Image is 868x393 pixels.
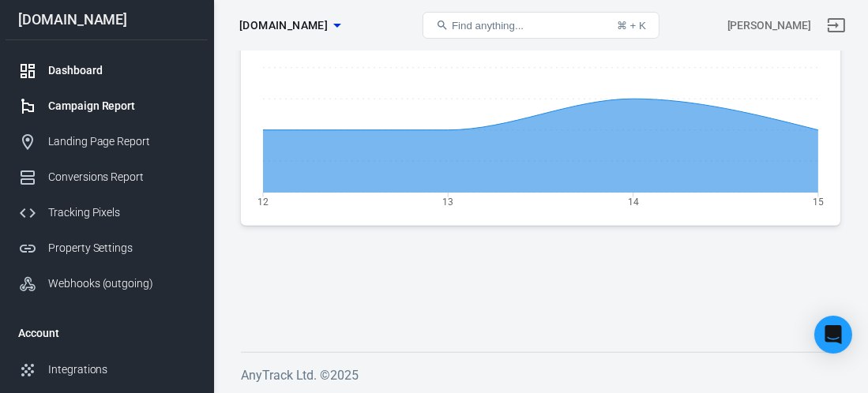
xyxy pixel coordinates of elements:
a: Dashboard [6,53,208,88]
tspan: 13 [442,197,453,208]
div: Landing Page Report [48,133,195,150]
a: Conversions Report [6,159,208,195]
a: Integrations [6,352,208,387]
div: Open Intercom Messenger [814,316,852,354]
h6: AnyTrack Ltd. © 2025 [241,365,840,385]
a: Tracking Pixels [6,195,208,230]
button: Find anything...⌘ + K [423,12,659,39]
span: bydanijela.com [239,16,328,36]
a: Property Settings [6,230,208,266]
div: Integrations [48,361,195,378]
a: Campaign Report [6,88,208,124]
tspan: 15 [813,197,824,208]
span: Find anything... [452,20,524,32]
a: Landing Page Report [6,124,208,159]
div: Account id: nqVmnGQH [727,17,811,34]
div: Campaign Report [48,98,195,114]
div: Dashboard [48,62,195,79]
tspan: 14 [628,197,639,208]
a: Webhooks (outgoing) [6,266,208,301]
div: Conversions Report [48,169,195,185]
div: [DOMAIN_NAME] [6,13,208,27]
div: Property Settings [48,240,195,256]
div: Webhooks (outgoing) [48,275,195,292]
div: Tracking Pixels [48,204,195,221]
a: Sign out [817,6,855,44]
button: [DOMAIN_NAME] [233,11,347,40]
li: Account [6,314,208,352]
div: ⌘ + K [617,20,646,32]
tspan: 12 [257,197,269,208]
